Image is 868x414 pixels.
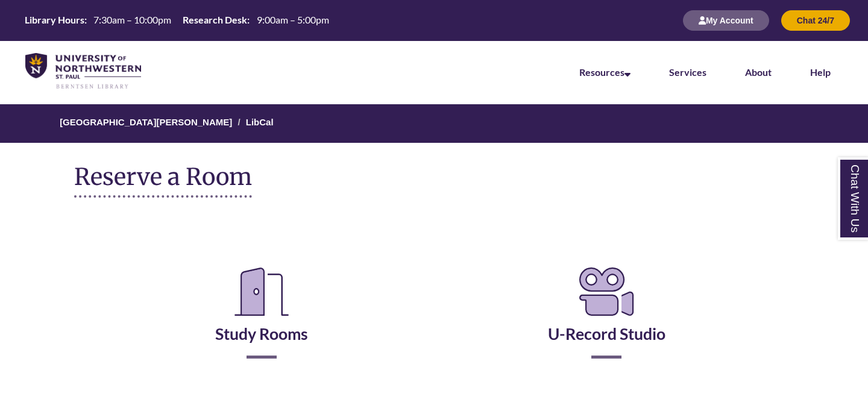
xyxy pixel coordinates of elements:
a: Resources [579,66,631,78]
img: UNWSP Library Logo [25,53,141,90]
nav: Breadcrumb [74,104,794,143]
span: 7:30am – 10:00pm [93,14,171,25]
a: Hours Today [20,13,333,28]
a: Help [810,66,831,78]
a: Study Rooms [215,294,308,343]
th: Library Hours: [20,13,89,27]
div: Reserve a Room [74,228,794,394]
button: Chat 24/7 [781,10,850,31]
th: Research Desk: [178,13,251,27]
a: Chat 24/7 [781,15,850,25]
a: Services [669,66,706,78]
h1: Reserve a Room [74,164,252,198]
a: My Account [683,15,769,25]
button: My Account [683,10,769,31]
a: [GEOGRAPHIC_DATA][PERSON_NAME] [60,117,232,127]
table: Hours Today [20,13,333,27]
a: About [745,66,772,78]
span: 9:00am – 5:00pm [257,14,329,25]
a: U-Record Studio [548,294,665,343]
a: LibCal [246,117,274,127]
